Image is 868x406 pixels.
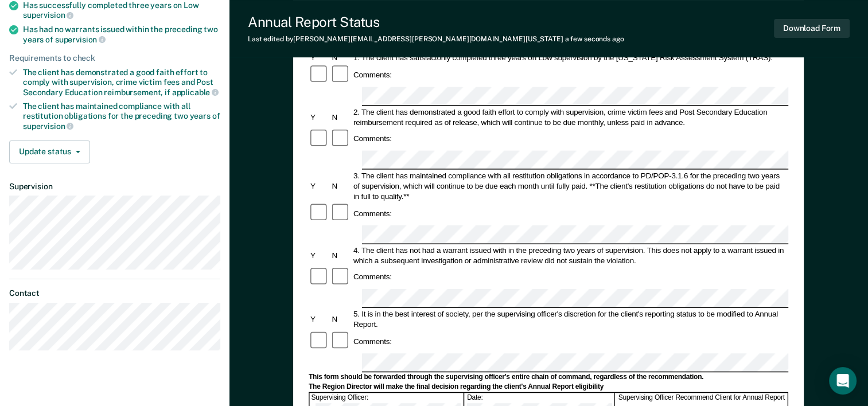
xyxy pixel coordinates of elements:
div: Last edited by [PERSON_NAME][EMAIL_ADDRESS][PERSON_NAME][DOMAIN_NAME][US_STATE] [248,35,624,43]
div: 2. The client has demonstrated a good faith effort to comply with supervision, crime victim fees ... [352,107,788,127]
div: Y [309,112,330,122]
div: The client has maintained compliance with all restitution obligations for the preceding two years of [23,101,220,131]
button: Download Form [774,19,850,38]
div: Comments: [352,134,394,144]
div: N [330,314,352,325]
div: The Region Director will make the final decision regarding the client's Annual Report eligibility [309,382,788,392]
dt: Supervision [9,182,220,192]
div: Has successfully completed three years on Low [23,1,220,20]
div: N [330,112,352,122]
div: N [330,181,352,191]
div: Has had no warrants issued within the preceding two years of [23,25,220,44]
div: Annual Report Status [248,14,624,30]
div: This form should be forwarded through the supervising officer's entire chain of command, regardle... [309,373,788,382]
div: N [330,250,352,260]
div: Open Intercom Messenger [829,367,857,395]
div: 5. It is in the best interest of society, per the supervising officer's discretion for the client... [352,309,788,330]
div: Comments: [352,208,394,218]
span: applicable [172,88,219,97]
div: The client has demonstrated a good faith effort to comply with supervision, crime victim fees and... [23,68,220,97]
div: Comments: [352,336,394,346]
div: Requirements to check [9,53,220,63]
button: Update status [9,140,90,163]
div: N [330,53,352,63]
div: Comments: [352,272,394,282]
div: Y [309,314,330,325]
div: Y [309,181,330,191]
dt: Contact [9,288,220,298]
span: a few seconds ago [565,35,624,43]
div: Y [309,53,330,63]
span: supervision [23,122,73,131]
span: supervision [55,35,106,44]
div: 4. The client has not had a warrant issued with in the preceding two years of supervision. This d... [352,245,788,266]
div: 1. The client has satisfactorily completed three years on Low supervision by the [US_STATE] Risk ... [352,53,788,63]
div: 3. The client has maintained compliance with all restitution obligations in accordance to PD/POP-... [352,170,788,201]
span: supervision [23,10,73,19]
div: Y [309,250,330,260]
div: Comments: [352,70,394,80]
